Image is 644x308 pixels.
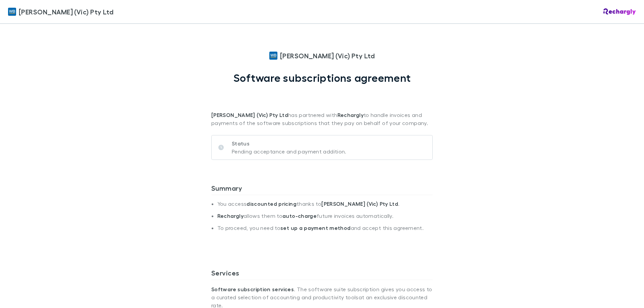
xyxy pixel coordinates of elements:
img: Rechargly Logo [603,8,636,15]
li: To proceed, you need to and accept this agreement. [217,225,433,237]
span: [PERSON_NAME] (Vic) Pty Ltd [280,51,375,61]
p: Pending acceptance and payment addition. [232,147,346,156]
img: William Buck (Vic) Pty Ltd's Logo [8,8,16,16]
strong: set up a payment method [280,225,351,231]
strong: [PERSON_NAME] (Vic) Pty Ltd [211,112,288,118]
strong: discounted pricing [247,200,297,207]
strong: Software subscription services [211,286,294,293]
img: William Buck (Vic) Pty Ltd's Logo [269,52,277,60]
p: has partnered with to handle invoices and payments of the software subscriptions that they pay on... [211,84,433,127]
h3: Summary [211,184,433,195]
h1: Software subscriptions agreement [233,71,411,84]
strong: Rechargly [217,212,244,219]
li: allows them to future invoices automatically. [217,212,433,225]
li: You access thanks to . [217,200,433,212]
strong: Rechargly [337,112,364,118]
h3: Services [211,269,433,280]
span: [PERSON_NAME] (Vic) Pty Ltd [19,7,113,17]
p: Status [232,139,346,147]
strong: [PERSON_NAME] (Vic) Pty Ltd [321,200,398,207]
strong: auto-charge [282,212,317,219]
